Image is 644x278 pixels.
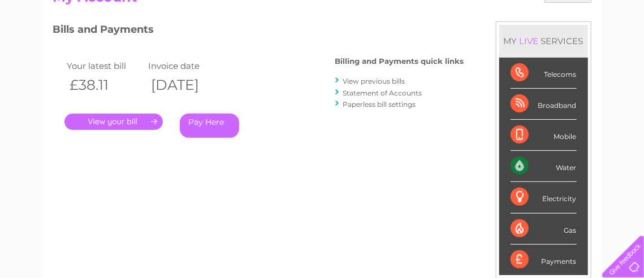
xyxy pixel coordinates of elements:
img: logo.png [23,29,80,64]
a: Contact [569,48,597,57]
td: Your latest bill [64,58,146,73]
a: Pay Here [180,114,239,138]
a: . [64,114,163,130]
div: Payments [511,245,577,275]
a: View previous bills [343,77,405,85]
a: 0333 014 3131 [431,6,509,20]
a: Telecoms [505,48,539,57]
div: Mobile [511,120,577,151]
a: Log out [607,48,633,57]
th: [DATE] [145,73,227,97]
a: Energy [473,48,498,57]
th: £38.11 [64,73,146,97]
div: Electricity [511,182,577,213]
div: Water [511,151,577,182]
a: Paperless bill settings [343,100,416,108]
td: Invoice date [145,58,227,73]
h4: Billing and Payments quick links [335,57,464,66]
div: Clear Business is a trading name of Verastar Limited (registered in [GEOGRAPHIC_DATA] No. 3667643... [55,6,590,55]
div: Gas [511,214,577,245]
div: Broadband [511,89,577,120]
a: Water [445,48,466,57]
div: Telecoms [511,58,577,89]
div: MY SERVICES [499,25,588,57]
a: Blog [546,48,562,57]
div: LIVE [517,36,541,46]
a: Statement of Accounts [343,89,422,97]
h3: Bills and Payments [53,21,464,41]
